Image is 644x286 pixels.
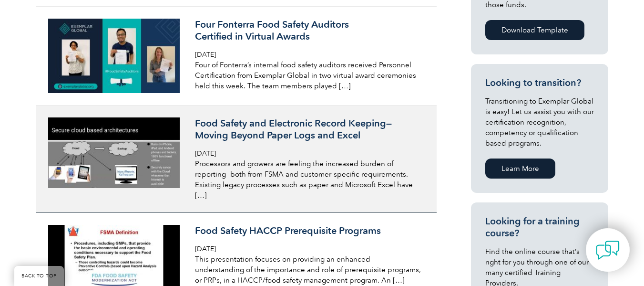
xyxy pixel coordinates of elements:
span: [DATE] [195,245,216,253]
p: Four of Fonterra’s internal food safety auditors received Personnel Certification from Exemplar G... [195,60,421,91]
h3: Looking to transition? [485,77,594,89]
a: Download Template [485,20,584,40]
a: Food Safety and Electronic Record Keeping—Moving Beyond Paper Logs and Excel [DATE] Processors an... [36,106,437,213]
h3: Looking for a training course? [485,215,594,239]
img: contact-chat.png [596,238,620,262]
h3: Four Fonterra Food Safety Auditors Certified in Virtual Awards [195,19,421,42]
a: Learn More [485,159,555,179]
p: Transitioning to Exemplar Global is easy! Let us assist you with our certification recognition, c... [485,96,594,148]
img: Zoom-Backgrounds-4-300x169.jpg [48,19,180,93]
h3: Food Safety and Electronic Record Keeping—Moving Beyond Paper Logs and Excel [195,117,421,141]
img: food-safety-and-electronic-record-keeping-900x480-1-300x160.jpg [48,117,180,188]
a: BACK TO TOP [14,266,64,286]
p: This presentation focuses on providing an enhanced understanding of the importance and role of pr... [195,254,421,286]
a: Four Fonterra Food Safety AuditorsCertified in Virtual Awards [DATE] Four of Fonterra’s internal ... [36,7,437,106]
span: [DATE] [195,51,216,59]
span: [DATE] [195,149,216,158]
h3: Food Safety HACCP Prerequisite Programs [195,225,421,237]
p: Processors and growers are feeling the increased burden of reporting—both from FSMA and customer-... [195,159,421,201]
